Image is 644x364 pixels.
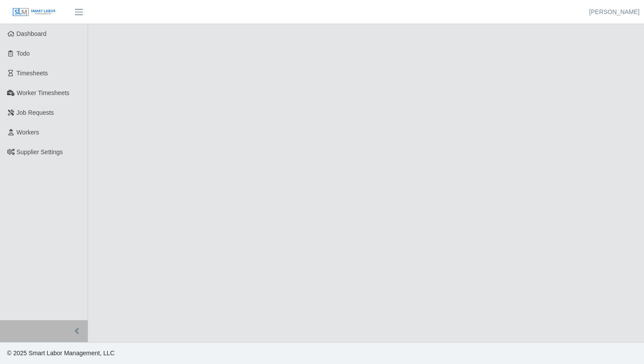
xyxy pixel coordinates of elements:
a: [PERSON_NAME] [589,7,640,17]
span: Todo [17,50,30,57]
span: © 2025 Smart Labor Management, LLC [7,350,114,357]
span: Dashboard [17,30,47,37]
span: Job Requests [17,109,54,116]
span: Workers [17,129,39,136]
span: Worker Timesheets [17,89,69,96]
span: Timesheets [17,70,48,77]
img: SLM Logo [12,7,56,17]
span: Supplier Settings [17,148,63,155]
